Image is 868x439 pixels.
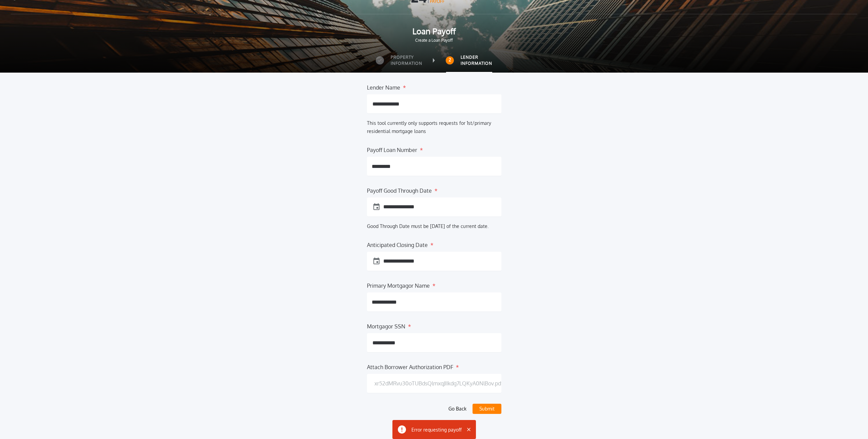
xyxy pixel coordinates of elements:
span: Loan Payoff [11,25,857,37]
label: Attach Borrower Authorization PDF [367,363,453,368]
button: Submit [473,404,501,414]
button: Go Back [446,404,469,414]
label: Good Through Date must be [DATE] of the current date. [367,223,488,229]
p: xr52dMRvu30oTUBdsQlmxqJIIkdg7LQKyA0NlBov.pdf [374,379,503,387]
label: Lender Name [367,83,400,89]
h2: 2 [449,57,451,63]
label: Property Information [391,54,422,66]
label: Primary Mortgagor Name [367,282,430,287]
label: Lender Information [461,54,492,66]
img: error-icon [398,425,406,434]
label: This tool currently only supports requests for 1st/primary residential mortgage loans [367,120,491,134]
img: close-icon [467,428,470,431]
label: Mortgagor SSN [367,322,405,328]
label: Payoff Loan Number [367,146,417,151]
span: Create a Loan Payoff [11,37,857,43]
div: Error requesting payoff [398,425,462,434]
label: Payoff Good Through Date [367,187,432,192]
label: Anticipated Closing Date [367,241,428,246]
